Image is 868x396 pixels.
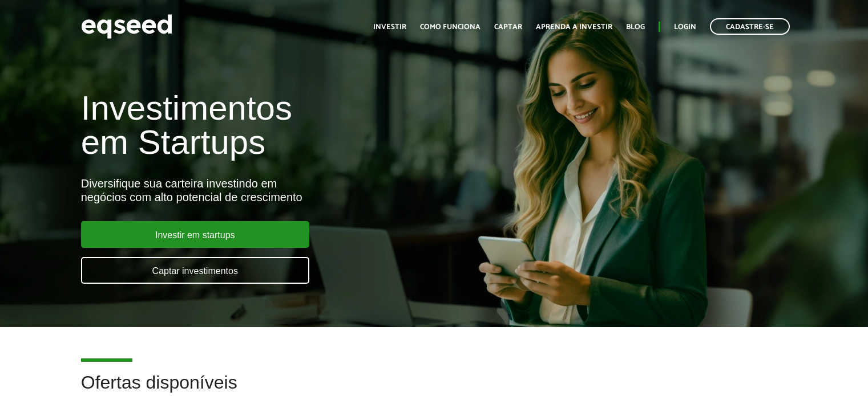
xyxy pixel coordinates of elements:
[81,91,498,160] h1: Investimentos em Startups
[626,23,645,31] a: Blog
[494,23,522,31] a: Captar
[81,221,309,248] a: Investir em startups
[536,23,612,31] a: Aprenda a investir
[373,23,406,31] a: Investir
[420,23,481,31] a: Como funciona
[81,257,309,284] a: Captar investimentos
[710,18,790,35] a: Cadastre-se
[81,11,172,42] img: EqSeed
[674,23,696,31] a: Login
[81,177,498,204] div: Diversifique sua carteira investindo em negócios com alto potencial de crescimento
